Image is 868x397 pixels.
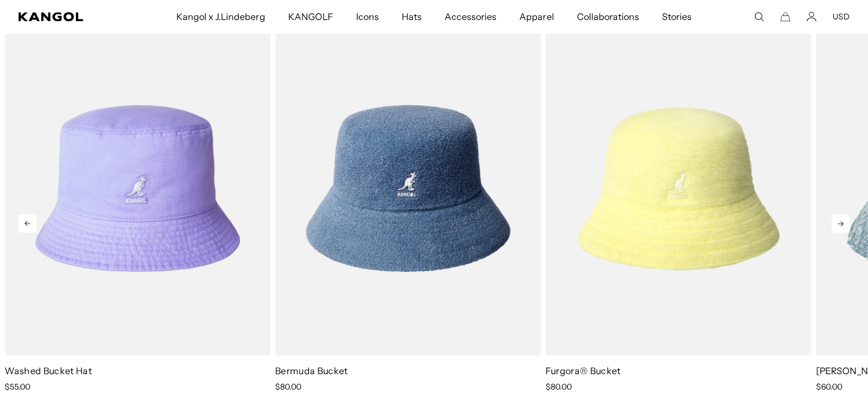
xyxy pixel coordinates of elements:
a: Bermuda Bucket [275,365,348,376]
button: USD [833,11,850,22]
span: $80.00 [275,382,301,392]
span: $80.00 [546,382,572,392]
span: $60.00 [815,382,842,392]
img: Bermuda Bucket [275,21,541,355]
summary: Search here [754,11,764,22]
a: Washed Bucket Hat [5,365,91,376]
a: Furgora® Bucket [546,365,621,376]
a: Kangol [18,12,116,21]
a: Account [806,11,817,22]
img: Washed Bucket Hat [5,21,271,355]
img: Furgora® Bucket [546,21,812,355]
button: Cart [780,11,790,22]
span: $55.00 [5,382,30,392]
